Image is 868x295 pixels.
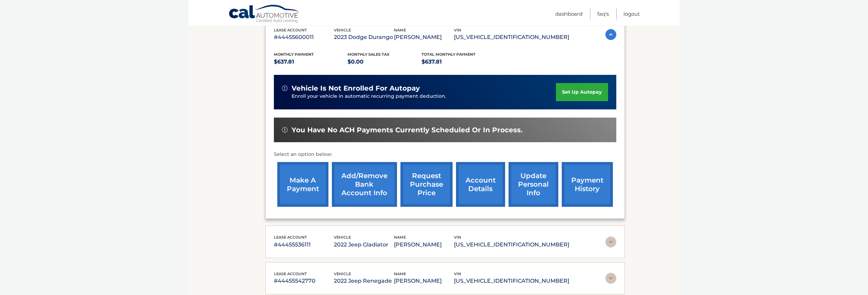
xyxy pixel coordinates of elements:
span: Monthly sales Tax [348,52,389,57]
span: vin [454,235,461,240]
p: #44455542770 [274,276,334,286]
span: You have no ACH payments currently scheduled or in process. [292,126,523,134]
p: $637.81 [274,57,348,67]
span: lease account [274,271,307,276]
p: #44455600011 [274,32,334,42]
a: Cal Automotive [229,4,300,24]
span: name [394,271,406,276]
img: alert-white.svg [282,85,288,91]
p: [PERSON_NAME] [394,32,454,42]
a: request purchase price [400,162,453,207]
img: alert-white.svg [282,127,288,133]
span: lease account [274,28,307,32]
p: 2022 Jeep Gladiator [334,240,394,250]
span: vehicle is not enrolled for autopay [292,84,420,93]
img: accordion-rest.svg [605,273,616,284]
a: payment history [562,162,613,207]
p: [PERSON_NAME] [394,240,454,250]
p: 2023 Dodge Durango [334,32,394,42]
a: Logout [623,8,640,19]
span: vehicle [334,28,351,32]
span: name [394,28,406,32]
span: Monthly Payment [274,52,314,57]
p: $0.00 [348,57,422,67]
a: update personal info [509,162,558,207]
p: #44455536111 [274,240,334,250]
span: vin [454,28,461,32]
a: FAQ's [597,8,609,19]
a: account details [456,162,505,207]
span: Total Monthly Payment [422,52,475,57]
a: Dashboard [555,8,583,19]
span: vehicle [334,235,351,240]
span: vin [454,271,461,276]
p: [US_VEHICLE_IDENTIFICATION_NUMBER] [454,240,569,250]
img: accordion-rest.svg [605,237,616,247]
p: [PERSON_NAME] [394,276,454,286]
img: accordion-active.svg [605,29,616,40]
a: Add/Remove bank account info [332,162,397,207]
p: [US_VEHICLE_IDENTIFICATION_NUMBER] [454,276,569,286]
a: set up autopay [556,83,608,101]
p: Select an option below: [274,150,616,159]
span: lease account [274,235,307,240]
p: Enroll your vehicle in automatic recurring payment deduction. [292,93,556,100]
a: make a payment [277,162,328,207]
span: name [394,235,406,240]
span: vehicle [334,271,351,276]
p: [US_VEHICLE_IDENTIFICATION_NUMBER] [454,32,569,42]
p: 2022 Jeep Renegade [334,276,394,286]
p: $637.81 [422,57,496,67]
